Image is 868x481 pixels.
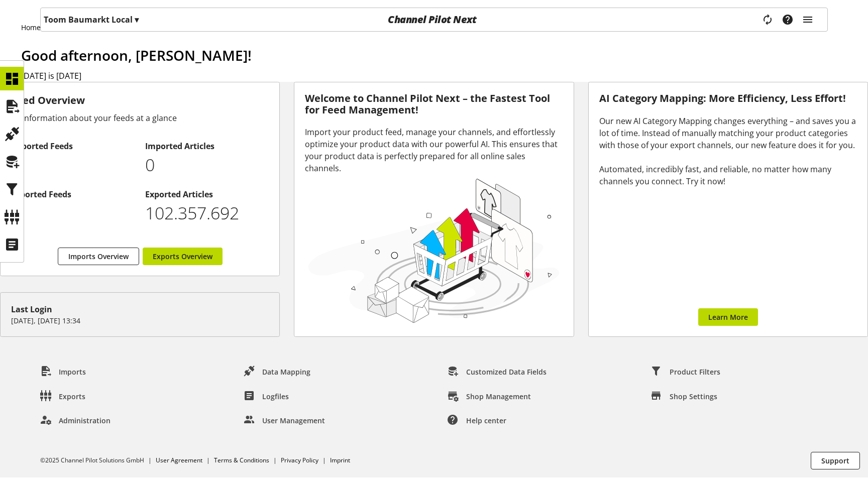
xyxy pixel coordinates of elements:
a: Exports Overview [143,248,223,265]
li: ©2025 Channel Pilot Solutions GmbH [40,456,156,465]
span: Imports Overview [68,251,129,262]
p: [DATE], [DATE] 13:34 [11,315,269,326]
a: Exports [32,388,93,405]
span: Exports [59,391,85,402]
h3: Feed Overview [11,93,269,108]
h2: Imported Feeds [11,140,135,152]
a: Shop Settings [643,388,725,405]
button: Support [811,452,860,469]
h2: Imported Articles [145,140,269,152]
span: Data Mapping [262,367,310,377]
a: User Agreement [156,456,202,464]
a: User Management [236,413,333,429]
a: Customized Data Fields [440,364,555,381]
div: Last Login [11,303,269,315]
p: 102357692 [145,200,269,226]
a: Learn More [698,308,758,326]
p: 4 [11,152,135,178]
span: Administration [59,415,111,426]
a: Imports Overview [58,248,139,265]
h3: AI Category Mapping: More Efficiency, Less Effort! [599,93,857,104]
span: Shop Settings [670,391,717,402]
span: Help center [466,415,506,426]
h2: Exported Feeds [11,188,135,200]
span: ▾ [135,14,139,25]
h2: [DATE] is [DATE] [21,70,847,82]
span: Exports Overview [153,251,212,262]
a: Terms & Conditions [214,456,269,464]
span: Shop Management [466,391,531,402]
a: Administration [32,413,119,429]
p: Toom Baumarkt Local [44,14,139,26]
a: Imprint [330,456,350,464]
span: Product Filters [670,367,720,377]
h2: Exported Articles [145,188,269,200]
span: Logfiles [262,391,289,402]
div: Import your product feed, manage your channels, and effortlessly optimize your product data with ... [305,126,563,174]
a: Help center [440,413,514,429]
span: Learn More [708,312,748,322]
div: All information about your feeds at a glance [11,112,269,124]
span: Support [821,455,849,466]
span: User Management [262,415,325,426]
div: Our new AI Category Mapping changes everything – and saves you a lot of time. Instead of manually... [599,115,857,187]
h3: Welcome to Channel Pilot Next – the Fastest Tool for Feed Management! [305,93,563,115]
span: Customized Data Fields [466,367,547,377]
img: 78e1b9dcff1e8392d83655fcfc870417.svg [305,174,563,326]
nav: main navigation [40,8,828,32]
a: Product Filters [643,364,728,381]
a: Privacy Policy [281,456,318,464]
a: Shop Management [440,388,539,405]
a: Imports [32,364,94,381]
a: Logfiles [236,388,297,405]
span: Imports [59,367,86,377]
p: 0 [145,152,269,178]
span: Good afternoon, [PERSON_NAME]! [21,46,252,65]
p: 5 [11,200,135,226]
a: Data Mapping [236,364,318,381]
